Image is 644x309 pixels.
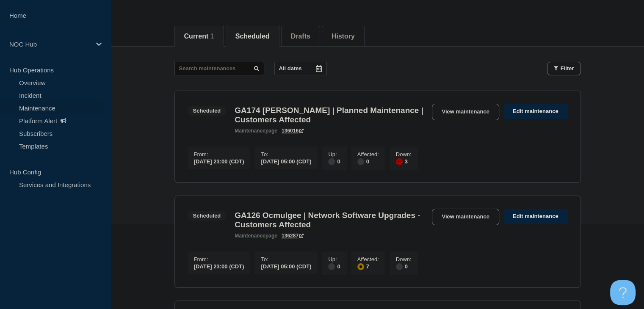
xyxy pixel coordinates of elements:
span: maintenance [235,128,265,134]
input: Search maintenances [174,62,264,75]
p: page [235,128,277,134]
div: [DATE] 23:00 (CDT) [194,262,244,270]
div: disabled [328,263,335,270]
p: From : [194,256,244,262]
div: disabled [357,158,364,165]
button: Drafts [291,33,310,40]
p: page [235,233,277,239]
button: Current 1 [184,33,214,40]
div: 0 [328,157,340,165]
a: 136287 [282,233,304,239]
a: Edit maintenance [503,104,568,119]
a: View maintenance [432,209,499,225]
div: disabled [396,263,403,270]
div: affected [357,263,364,270]
p: NOC Hub [9,41,91,48]
button: History [332,33,355,40]
a: View maintenance [432,104,499,120]
p: Affected : [357,256,379,262]
p: Down : [396,151,412,157]
p: Up : [328,256,340,262]
div: down [396,158,403,165]
button: All dates [274,62,327,75]
div: 0 [328,262,340,270]
h3: GA126 Ocmulgee | Network Software Upgrades - Customers Affected [235,211,423,229]
div: 0 [396,262,412,270]
span: Filter [561,65,574,72]
p: Affected : [357,151,379,157]
div: disabled [328,158,335,165]
button: Filter [547,62,581,75]
div: [DATE] 23:00 (CDT) [194,157,244,165]
div: Scheduled [193,212,221,219]
div: 7 [357,262,379,270]
p: To : [261,256,311,262]
a: 136016 [282,128,304,134]
span: maintenance [235,233,265,239]
a: Edit maintenance [503,209,568,224]
p: All dates [279,65,302,72]
div: Scheduled [193,108,221,114]
p: From : [194,151,244,157]
iframe: Help Scout Beacon - Open [610,280,636,305]
div: 3 [396,157,412,165]
div: 0 [357,157,379,165]
p: Up : [328,151,340,157]
div: [DATE] 05:00 (CDT) [261,157,311,165]
div: [DATE] 05:00 (CDT) [261,262,311,270]
p: Down : [396,256,412,262]
span: 1 [210,33,214,40]
button: Scheduled [235,33,270,40]
h3: GA174 [PERSON_NAME] | Planned Maintenance | Customers Affected [235,106,423,124]
p: To : [261,151,311,157]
